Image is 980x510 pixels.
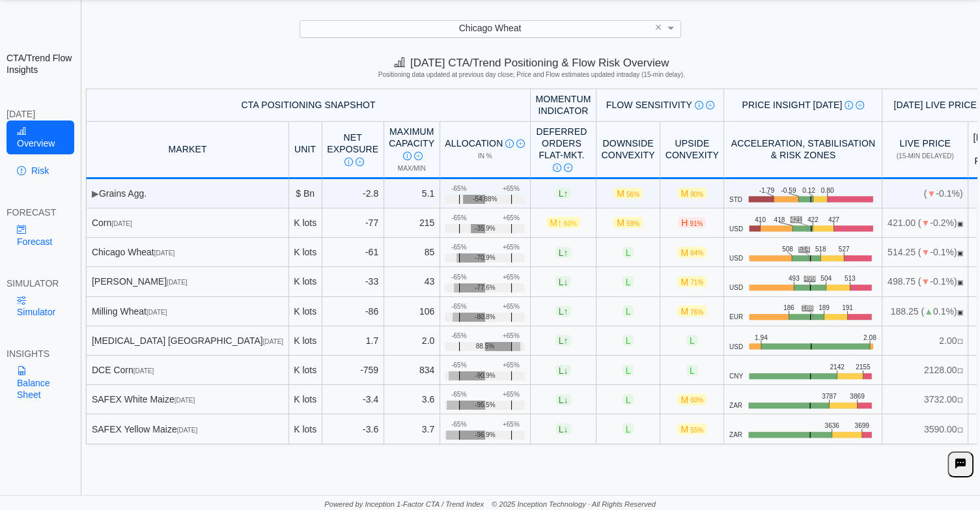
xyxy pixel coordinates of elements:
[475,254,496,262] span: -70.9%
[111,220,132,227] span: [DATE]
[451,303,466,311] div: -65%
[322,356,384,385] td: -759
[882,179,968,208] td: ( -0.1%)
[476,343,494,350] span: 88.5%
[563,365,568,375] span: ↓
[555,188,572,199] span: L
[803,305,814,312] text: 188
[344,158,353,166] img: Info
[690,279,703,286] span: 71%
[389,126,434,162] div: Maximum Capacity
[695,101,703,109] img: Info
[451,185,466,193] div: -65%
[921,218,930,228] span: ▼
[289,179,322,208] td: $ Bn
[724,122,882,179] th: Acceleration, Stabilisation & Risk Zones
[655,21,662,33] span: ×
[555,423,572,434] span: L
[729,196,742,204] span: STD
[729,431,742,439] span: ZAR
[564,220,577,227] span: 60%
[653,20,664,36] span: Clear value
[856,422,871,429] text: 3699
[289,297,322,326] td: K lots
[475,284,496,292] span: -77.6%
[882,326,968,356] td: 2.00
[384,238,440,267] td: 85
[327,132,378,167] div: Net Exposure
[86,89,530,121] th: CTA Positioning Snapshot
[503,185,520,193] div: +65%
[503,274,520,281] div: +65%
[92,305,283,317] div: Milling Wheat
[799,246,810,253] text: 514
[729,313,743,321] span: EUR
[563,394,568,404] span: ↓
[384,208,440,238] td: 215
[384,297,440,326] td: 106
[563,335,568,346] span: ↑
[553,163,561,172] img: Info
[781,187,796,194] text: -0.59
[356,158,364,166] img: Read More
[503,303,520,311] div: +65%
[92,364,283,376] div: DCE Corn
[596,122,660,179] th: Downside Convexity
[789,275,800,282] text: 493
[7,348,74,360] div: INSIGHTS
[555,305,572,317] span: L
[957,220,962,227] span: OPEN: Market session is currently open.
[729,402,742,410] span: ZAR
[384,414,440,444] td: 3.7
[384,356,440,385] td: 834
[677,276,707,287] span: M
[535,126,587,173] div: Deferred Orders FLAT-MKT.
[394,57,669,69] span: [DATE] CTA/Trend Positioning & Flow Risk Overview
[133,367,154,375] span: [DATE]
[623,365,634,376] span: L
[784,305,795,312] text: 186
[263,338,283,345] span: [DATE]
[451,332,466,340] div: -65%
[7,160,74,182] a: Risk
[92,217,283,229] div: Corn
[451,421,466,429] div: -65%
[7,360,74,406] a: Balance Sheet
[831,363,846,371] text: 2142
[322,179,384,208] td: -2.8
[289,238,322,267] td: K lots
[7,108,74,120] div: [DATE]
[819,305,830,312] text: 189
[729,99,877,111] div: Price Insight [DATE]
[563,306,568,317] span: ↑
[289,326,322,356] td: K lots
[623,335,634,346] span: L
[503,214,520,222] div: +65%
[475,313,496,321] span: -80.8%
[289,267,322,296] td: K lots
[177,427,197,434] span: [DATE]
[927,188,936,199] span: ▼
[882,238,968,267] td: 514.25 ( -0.1%)
[7,289,74,323] a: Simulator
[7,52,74,76] h2: CTA/Trend Flow Insights
[322,267,384,296] td: -33
[623,423,634,434] span: L
[677,394,707,405] span: M
[475,372,496,380] span: -90.9%
[289,385,322,414] td: K lots
[623,305,634,317] span: L
[729,225,743,233] span: USD
[154,249,175,257] span: [DATE]
[828,216,839,223] text: 427
[92,188,99,199] span: ▶
[678,217,706,228] span: H
[503,361,520,369] div: +65%
[690,309,703,316] span: 76%
[478,152,492,160] span: in %
[563,188,568,199] span: ↑
[822,393,837,400] text: 3787
[843,305,854,312] text: 191
[921,276,930,287] span: ▼
[147,309,167,316] span: [DATE]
